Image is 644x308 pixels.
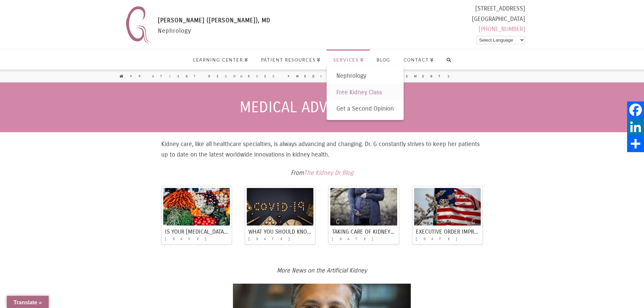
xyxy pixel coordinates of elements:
[254,49,327,70] a: Patient Resources
[327,49,370,70] a: Services
[158,17,270,24] span: [PERSON_NAME] ([PERSON_NAME]), MD
[479,25,525,33] a: [PHONE_NUMBER]
[412,186,483,244] a: Executive Order Improves Kidney Transplants & [MEDICAL_DATA][DATE]
[333,58,364,62] span: Services
[327,100,404,117] a: Get a Second Opinion
[336,89,382,96] span: Free Kidney Class
[161,139,482,160] p: Kidney care, like all healthcare specialties, is always advancing and changing. Dr. G constantly ...
[245,186,315,244] a: What you should know about [MEDICAL_DATA] and how it affects your kidneys[DATE]
[158,15,270,46] div: Nephrology
[248,237,312,241] span: [DATE]
[193,58,248,62] span: Learning Center
[336,72,366,79] span: Nephrology
[161,186,232,244] a: Is your [MEDICAL_DATA] affecting how your body absorbs nutrients?[DATE]
[332,229,395,235] h3: Taking Care of Kidneys During Pregnancy
[477,36,525,44] select: Language Translate Widget
[416,237,479,241] span: [DATE]
[139,74,281,79] a: Patient Resources
[327,84,404,101] a: Free Kidney Class
[304,169,353,176] a: The Kidney Dr Blog
[404,58,434,62] span: Contact
[627,101,644,118] a: Facebook
[123,3,153,46] img: Nephrology
[332,237,395,241] span: [DATE]
[296,74,456,79] a: Medical Advancements
[327,68,404,84] a: Nephrology
[248,229,312,235] h3: What you should know about [MEDICAL_DATA] and how it affects your kidneys
[472,34,525,46] div: Powered by
[328,186,399,244] a: Taking Care of Kidneys During Pregnancy[DATE]
[397,49,440,70] a: Contact
[336,105,394,112] span: Get a Second Opinion
[261,58,320,62] span: Patient Resources
[165,237,228,241] span: [DATE]
[416,229,479,235] h3: Executive Order Improves Kidney Transplants & [MEDICAL_DATA]
[627,118,644,135] a: LinkedIn
[377,58,391,62] span: Blog
[291,169,353,176] em: From
[165,229,228,235] h3: Is your [MEDICAL_DATA] affecting how your body absorbs nutrients?
[186,49,254,70] a: Learning Center
[472,3,525,37] div: [STREET_ADDRESS] [GEOGRAPHIC_DATA]
[277,267,367,274] em: More News on the Artificial Kidney
[14,300,42,305] span: Translate »
[370,49,397,70] a: Blog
